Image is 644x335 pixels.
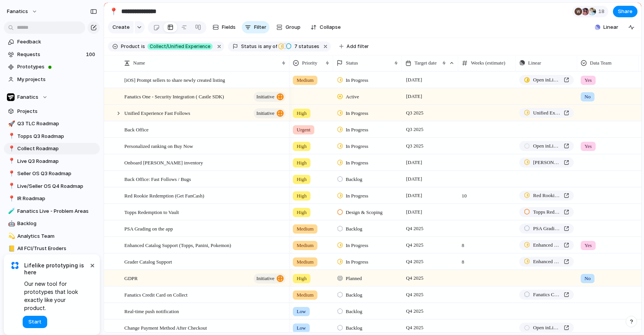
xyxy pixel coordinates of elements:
[4,193,100,204] a: 📍IR Roadmap
[297,275,307,282] span: High
[528,59,541,67] span: Linear
[222,23,236,31] span: Fields
[459,188,515,200] span: 10
[404,174,424,184] span: [DATE]
[3,5,41,18] button: fanatics
[346,242,368,249] span: In Progress
[297,209,307,216] span: High
[254,23,266,31] span: Filter
[519,240,574,250] a: Enhanced Catalog Support (Topps, Panini, Pokemon)
[533,324,561,332] span: Open in Linear
[256,91,274,102] span: initiative
[8,232,13,240] div: 💫
[17,182,97,190] span: Live/Seller OS Q4 Roadmap
[533,109,561,117] span: Unified Experience Fast Follows
[459,254,515,266] span: 8
[346,324,362,332] span: Backlog
[8,132,13,141] div: 📍
[8,207,13,216] div: 🧪
[519,257,574,267] a: Enhanced Catalog Support (Topps, Panini, Pokemon)
[256,273,274,284] span: initiative
[124,207,179,216] span: Topps Redemption to Vault
[533,291,561,299] span: Fanatics Credit Card on Collect
[335,41,373,52] button: Add filter
[124,274,138,282] span: GDPR
[519,323,574,333] a: Open inLinear
[8,182,13,191] div: 📍
[404,141,425,151] span: Q3 2025
[272,21,304,33] button: Group
[4,91,100,103] button: Fanatics
[141,43,145,50] span: is
[346,176,362,183] span: Backlog
[286,23,301,31] span: Group
[7,170,15,177] button: 📍
[8,119,13,128] div: 🚀
[320,23,341,31] span: Collapse
[124,108,190,117] span: Unified Experience Fast Follows
[598,8,607,15] span: 18
[297,242,314,249] span: Medium
[4,156,100,167] div: 📍Live Q3 Roadmap
[346,93,359,101] span: Active
[17,158,97,165] span: Live Q3 Roadmap
[297,291,314,299] span: Medium
[533,159,561,166] span: [PERSON_NAME] Integration
[7,120,15,128] button: 🚀
[297,324,306,332] span: Low
[292,43,319,50] span: statuses
[254,108,286,118] button: initiative
[346,109,368,117] span: In Progress
[210,21,239,33] button: Fields
[533,258,561,265] span: Enhanced Catalog Support (Topps, Panini, Pokemon)
[146,42,214,51] button: Collect/Unified Experience
[346,126,368,134] span: In Progress
[297,192,307,200] span: High
[17,220,97,227] span: Backlog
[404,207,424,217] span: [DATE]
[17,63,97,71] span: Prototypes
[404,92,424,101] span: [DATE]
[7,158,15,165] button: 📍
[17,195,97,202] span: IR Roadmap
[404,307,425,316] span: Q4 2025
[613,6,637,17] button: Share
[404,108,425,118] span: Q3 2025
[459,237,515,249] span: 8
[107,5,120,18] button: 📍
[533,241,561,249] span: Enhanced Catalog Support (Topps, Panini, Pokemon)
[124,323,207,332] span: Change Payment Method After Checkout
[471,59,505,67] span: Weeks (estimate)
[404,158,424,167] span: [DATE]
[4,243,100,254] a: 📒All FCI/Trust Eroders
[7,8,28,15] span: fanatics
[17,51,84,58] span: Requests
[585,76,592,84] span: Yes
[17,245,97,252] span: All FCI/Trust Eroders
[4,74,100,85] a: My projects
[297,143,307,150] span: High
[17,232,97,240] span: Analytics Team
[519,290,574,300] a: Fanatics Credit Card on Collect
[8,219,13,228] div: 🤖
[307,21,344,33] button: Collapse
[603,23,618,31] span: Linear
[4,118,100,129] a: 🚀Q3 TLC Roadmap
[4,143,100,154] div: 📍Collect Roadmap
[7,145,15,153] button: 📍
[8,157,13,166] div: 📍
[533,76,561,84] span: Open in Linear
[150,43,210,50] span: Collect/Unified Experience
[86,51,97,58] span: 100
[4,231,100,242] a: 💫Analytics Team
[585,143,592,150] span: Yes
[124,307,179,315] span: Real-time push notification
[4,168,100,179] a: 📍Seller OS Q3 Roadmap
[404,274,425,283] span: Q4 2025
[533,225,561,232] span: PSA Grading on the app
[17,133,97,140] span: Topps Q3 Roadmap
[4,218,100,229] a: 🤖Backlog
[8,194,13,203] div: 📍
